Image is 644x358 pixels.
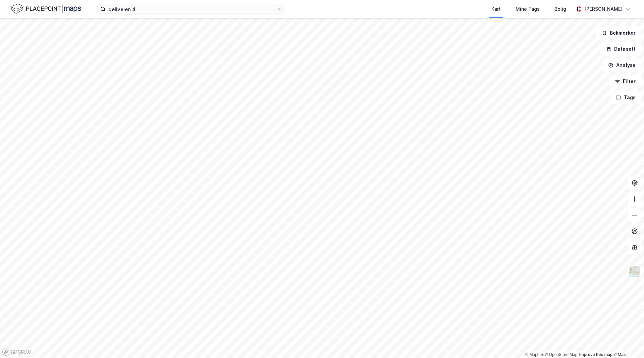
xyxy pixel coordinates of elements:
[610,91,641,104] button: Tags
[579,352,612,357] a: Improve this map
[11,3,81,15] img: logo.f888ab2527a4732fd821a326f86c7f29.svg
[596,26,641,40] button: Bokmerker
[106,4,277,14] input: Søk på adresse, matrikkel, gårdeiere, leietakere eller personer
[628,265,641,278] img: Z
[2,348,32,356] a: Mapbox homepage
[609,75,641,88] button: Filter
[554,5,566,13] div: Bolig
[602,58,641,72] button: Analyse
[491,5,501,13] div: Kart
[600,42,641,56] button: Datasett
[545,352,578,357] a: OpenStreetMap
[525,352,544,357] a: Mapbox
[610,326,644,358] iframe: Chat Widget
[610,326,644,358] div: Kontrollprogram for chat
[584,5,623,13] div: [PERSON_NAME]
[516,5,540,13] div: Mine Tags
